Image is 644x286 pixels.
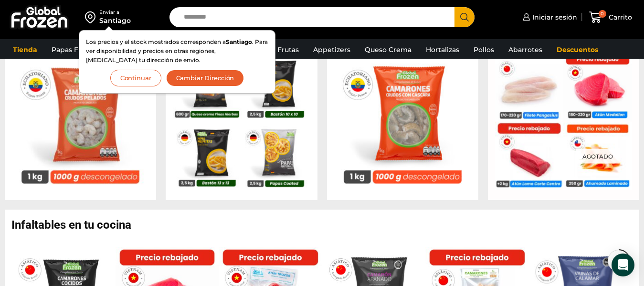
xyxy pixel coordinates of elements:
div: Open Intercom Messenger [612,254,634,276]
a: Abarrotes [504,41,547,59]
a: Queso Crema [360,41,416,59]
a: Tienda [8,41,42,59]
a: Hortalizas [421,41,464,59]
button: Search button [454,7,475,27]
a: Appetizers [308,41,355,59]
span: 0 [599,10,606,18]
a: 0 Carrito [587,6,634,29]
strong: Santiago [226,38,252,45]
a: Iniciar sesión [520,8,577,27]
button: Cambiar Dirección [166,70,244,86]
h2: Infaltables en tu cocina [11,219,639,231]
a: Pollos [469,41,499,59]
p: Los precios y el stock mostrados corresponden a . Para ver disponibilidad y precios en otras regi... [86,37,268,65]
a: Papas Fritas [47,41,98,59]
button: Continuar [110,70,161,86]
p: Agotado [576,148,620,163]
img: address-field-icon.svg [85,9,99,25]
span: Iniciar sesión [530,12,577,22]
div: Santiago [99,16,131,25]
a: Descuentos [552,41,603,59]
span: Carrito [606,12,632,22]
div: Enviar a [99,9,131,16]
